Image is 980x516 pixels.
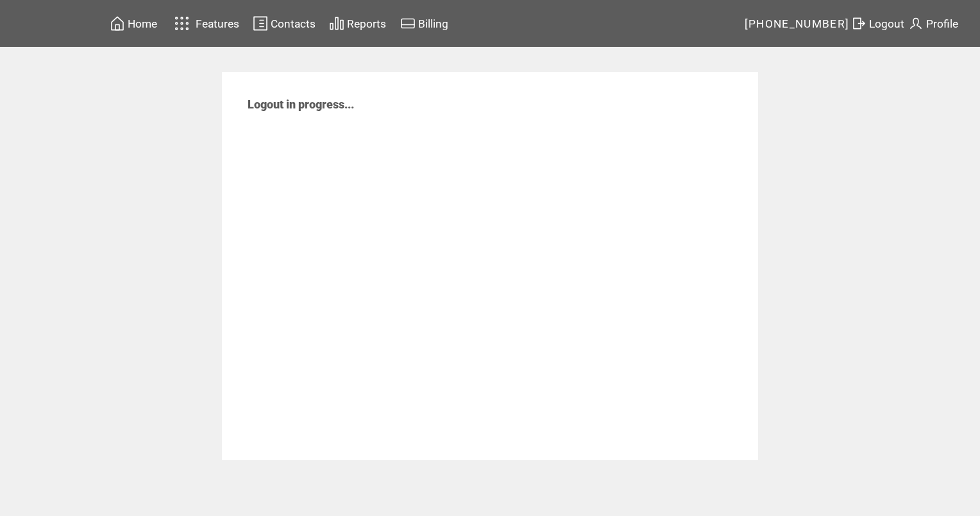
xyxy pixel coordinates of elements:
[851,15,866,31] img: exit.svg
[329,15,344,31] img: chart.svg
[398,13,450,33] a: Billing
[347,17,386,30] span: Reports
[745,17,850,30] span: [PHONE_NUMBER]
[271,17,316,30] span: Contacts
[169,11,241,36] a: Features
[110,15,125,31] img: home.svg
[400,15,416,31] img: creidtcard.svg
[253,15,268,31] img: contacts.svg
[251,13,317,33] a: Contacts
[196,17,239,30] span: Features
[908,15,924,31] img: profile.svg
[926,17,958,30] span: Profile
[248,98,354,111] span: Logout in progress...
[418,17,448,30] span: Billing
[171,13,193,34] img: features.svg
[327,13,388,33] a: Reports
[869,17,904,30] span: Logout
[906,13,960,33] a: Profile
[849,13,906,33] a: Logout
[108,13,159,33] a: Home
[128,17,157,30] span: Home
